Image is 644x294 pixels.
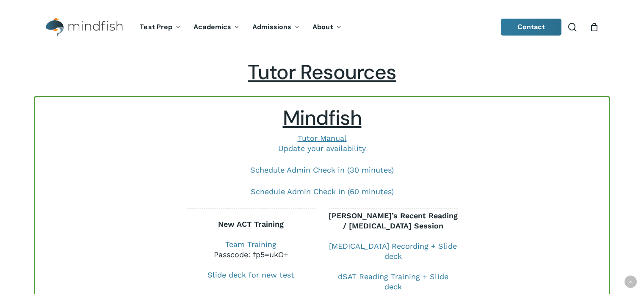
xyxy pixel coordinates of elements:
a: Academics [187,24,246,31]
span: Academics [193,22,231,31]
header: Main Menu [34,11,610,43]
div: Passcode: fp5=ukO+ [186,250,316,260]
a: Update your availability [278,144,366,153]
b: [PERSON_NAME]’s Recent Reading / [MEDICAL_DATA] Session [329,211,458,230]
span: Test Prep [140,22,172,31]
a: [MEDICAL_DATA] Recording + Slide deck [329,242,457,261]
a: Team Training [225,240,276,249]
a: Schedule Admin Check in (60 minutes) [251,187,394,196]
a: Schedule Admin Check in (30 minutes) [250,165,394,174]
iframe: Chatbot [452,231,632,282]
span: Tutor Resources [248,59,396,85]
a: Slide deck for new test [207,270,294,279]
a: Admissions [246,24,306,31]
span: Admissions [252,22,291,31]
span: About [312,22,333,31]
span: Mindfish [283,104,362,131]
nav: Main Menu [133,11,348,43]
span: Contact [517,22,545,31]
a: About [306,24,348,31]
a: Cart [589,22,599,32]
a: Test Prep [133,24,187,31]
a: Tutor Manual [298,134,347,143]
b: New ACT Training [218,220,284,228]
a: dSAT Reading Training + Slide deck [338,272,448,291]
a: Contact [501,19,562,36]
